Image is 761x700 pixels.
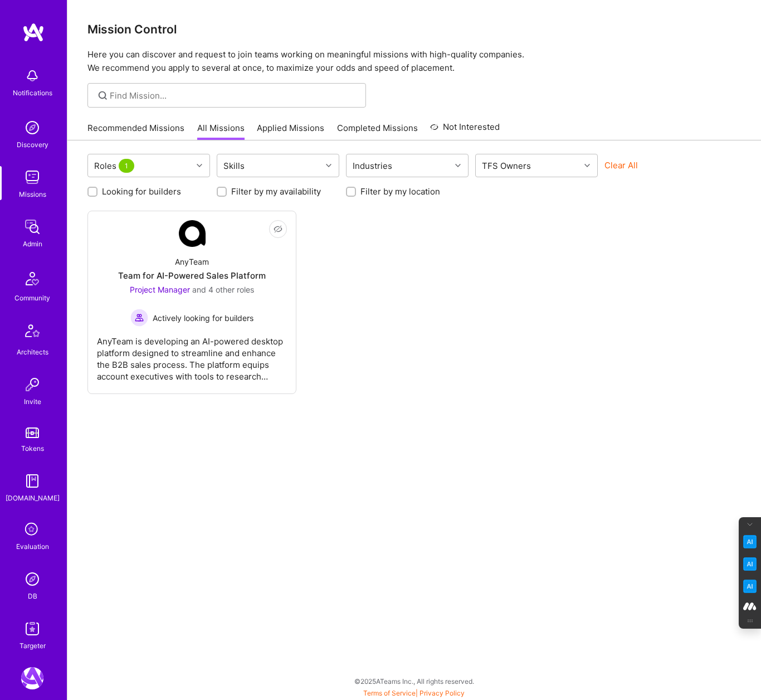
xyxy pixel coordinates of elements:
[19,640,46,652] div: Targeter
[19,319,46,346] img: Architects
[91,158,139,174] div: Roles
[17,346,48,358] div: Architects
[21,373,43,396] img: Invite
[350,158,395,174] div: Industries
[28,590,37,602] div: DB
[743,580,757,593] img: Jargon Buster icon
[24,396,41,407] div: Invite
[22,22,45,42] img: logo
[21,618,43,640] img: Skill Targeter
[17,139,48,150] div: Discovery
[110,90,358,101] input: Find Mission...
[221,158,247,174] div: Skills
[479,158,534,174] div: TFS Owners
[257,122,324,140] a: Applied Missions
[87,48,741,75] p: Here you can discover and request to join teams working on meaningful missions with high-quality ...
[119,159,134,173] span: 1
[21,216,43,238] img: admin teamwork
[118,270,266,281] div: Team for AI-Powered Sales Platform
[26,427,39,438] img: tokens
[21,116,43,139] img: discovery
[360,186,440,197] label: Filter by my location
[363,689,416,697] a: Terms of Service
[21,166,43,188] img: teamwork
[231,186,321,197] label: Filter by my availability
[604,159,638,171] button: Clear All
[23,238,42,250] div: Admin
[130,285,190,294] span: Project Manager
[21,568,43,590] img: Admin Search
[96,89,109,102] i: icon SearchGrey
[87,122,184,140] a: Recommended Missions
[87,22,741,36] h3: Mission Control
[274,225,282,234] i: icon EyeClosed
[130,309,148,327] img: Actively looking for builders
[175,256,209,268] div: AnyTeam
[179,220,206,247] img: Company Logo
[102,186,181,197] label: Looking for builders
[21,65,43,87] img: bell
[455,163,461,168] i: icon Chevron
[67,667,761,695] div: © 2025 ATeams Inc., All rights reserved.
[97,327,287,382] div: AnyTeam is developing an AI-powered desktop platform designed to streamline and enhance the B2B s...
[584,163,590,168] i: icon Chevron
[19,265,46,292] img: Community
[192,285,254,294] span: and 4 other roles
[153,312,253,324] span: Actively looking for builders
[363,689,465,697] span: |
[197,163,202,168] i: icon Chevron
[19,188,46,200] div: Missions
[21,443,44,454] div: Tokens
[430,120,500,140] a: Not Interested
[97,220,287,385] a: Company LogoAnyTeamTeam for AI-Powered Sales PlatformProject Manager and 4 other rolesActively lo...
[326,163,331,168] i: icon Chevron
[16,541,49,552] div: Evaluation
[337,122,418,140] a: Completed Missions
[22,519,43,541] i: icon SelectionTeam
[197,122,245,140] a: All Missions
[743,535,757,548] img: Key Point Extractor icon
[18,667,46,689] a: A.Team: Leading A.Team's Marketing & DemandGen
[419,689,465,697] a: Privacy Policy
[13,87,52,99] div: Notifications
[21,470,43,492] img: guide book
[21,667,43,689] img: A.Team: Leading A.Team's Marketing & DemandGen
[14,292,50,304] div: Community
[6,492,60,504] div: [DOMAIN_NAME]
[743,557,757,571] img: Email Tone Analyzer icon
